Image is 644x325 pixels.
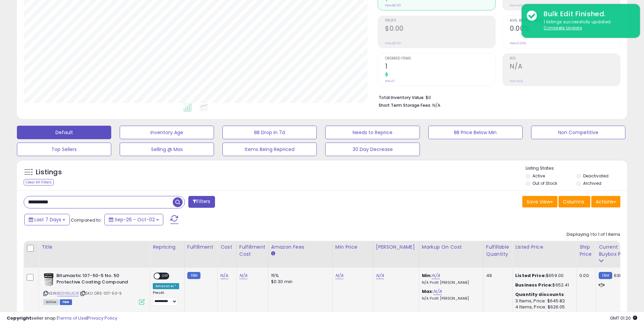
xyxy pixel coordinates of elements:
small: Prev: $0.00 [385,3,401,7]
div: Fulfillable Quantity [486,244,509,258]
button: Sep-26 - Oct-02 [104,214,163,225]
button: Inventory Age [120,126,214,139]
div: 4 Items, Price: $626.05 [515,304,571,310]
span: ROI [510,57,620,60]
a: N/A [239,272,247,279]
button: Default [17,126,111,139]
span: OFF [160,273,171,279]
li: $0 [379,93,615,101]
label: Archived [583,180,601,186]
h2: 0.00% [510,25,620,34]
button: BB Drop in 7d [222,126,317,139]
div: 1 listings successfully updated. [539,19,635,31]
strong: Copyright [7,315,31,321]
a: Terms of Use [58,315,87,321]
div: $652.41 [515,282,571,288]
h2: 1 [385,62,495,72]
a: N/A [432,272,440,279]
div: ASIN: [43,273,145,304]
div: 0.00 [579,273,591,279]
h2: $0.00 [385,25,495,34]
div: Fulfillment [187,244,215,251]
small: Prev: N/A [510,3,523,7]
b: Listed Price: [515,272,546,279]
b: Total Inventory Value: [379,95,425,100]
span: Avg. Buybox Share [510,19,620,23]
b: Max: [422,288,434,295]
div: 6 Items, Price: $612.87 [515,310,571,316]
button: Actions [591,196,620,207]
div: Listed Price [515,244,574,251]
button: Top Sellers [17,143,111,156]
span: FBM [60,299,72,305]
th: The percentage added to the cost of goods (COGS) that forms the calculator for Min & Max prices. [419,241,483,268]
div: Clear All Filters [24,179,54,185]
a: N/A [433,288,442,295]
b: Quantity discounts [515,291,564,298]
div: Bulk Edit Finished. [539,9,635,19]
button: BB Price Below Min [428,126,523,139]
a: N/A [335,272,343,279]
button: Needs to Reprice [325,126,420,139]
label: Out of Stock [532,180,557,186]
u: Complete Update [544,25,582,31]
button: 30 Day Decrease [325,143,420,156]
label: Deactivated [583,173,609,179]
div: $659.00 [515,273,571,279]
div: 49 [486,273,507,279]
small: Amazon Fees. [271,251,275,257]
button: Columns [558,196,590,207]
div: [PERSON_NAME] [376,244,416,251]
a: N/A [376,272,384,279]
div: 15% [271,273,327,279]
a: Privacy Policy [88,315,117,321]
div: Amazon AI * [153,283,179,289]
small: Prev: 0.00% [510,41,526,45]
div: Ship Price [579,244,593,258]
button: Last 7 Days [24,214,70,225]
button: Items Being Repriced [222,143,317,156]
div: Preset: [153,291,179,306]
span: Sep-26 - Oct-02 [115,216,155,223]
b: Min: [422,272,432,279]
div: Min Price [335,244,370,251]
span: All listings currently available for purchase on Amazon [43,299,59,305]
span: N/A [432,102,440,108]
img: 418FqsPzwiL._SL40_.jpg [43,273,55,286]
span: 636.99 [614,272,629,279]
span: Ordered Items [385,57,495,60]
h5: Listings [36,168,62,177]
small: FBM [187,272,200,279]
button: Filters [188,196,215,208]
div: Current Buybox Price [599,244,634,258]
p: Listing States: [526,165,627,172]
button: Selling @ Max [120,143,214,156]
div: : [515,292,571,298]
p: N/A Profit [PERSON_NAME] [422,280,478,285]
a: N/A [220,272,229,279]
div: $0.30 min [271,279,327,285]
small: FBM [599,272,612,279]
div: Cost [220,244,234,251]
label: Active [532,173,545,179]
div: Repricing [153,244,182,251]
div: Fulfillment Cost [239,244,265,258]
h2: N/A [510,62,620,72]
span: 2025-10-10 01:20 GMT [610,315,637,321]
span: | SKU: ORS-107-50-5 [80,291,122,296]
b: Bitumastic 107-50-5 No. 50 Protective Coating Compound [56,273,139,287]
small: Prev: $0.00 [385,41,401,45]
small: Prev: N/A [510,79,523,83]
span: Profit [385,19,495,23]
button: Save View [522,196,557,207]
p: N/A Profit [PERSON_NAME] [422,296,478,301]
b: Business Price: [515,282,552,288]
b: Short Term Storage Fees: [379,102,431,108]
button: Non Competitive [531,126,625,139]
div: Displaying 1 to 1 of 1 items [567,231,620,238]
div: 3 Items, Price: $645.82 [515,298,571,304]
div: seller snap | | [7,315,117,322]
div: Title [42,244,147,251]
a: B0019LLIC8 [57,291,79,296]
small: Prev: 0 [385,79,395,83]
